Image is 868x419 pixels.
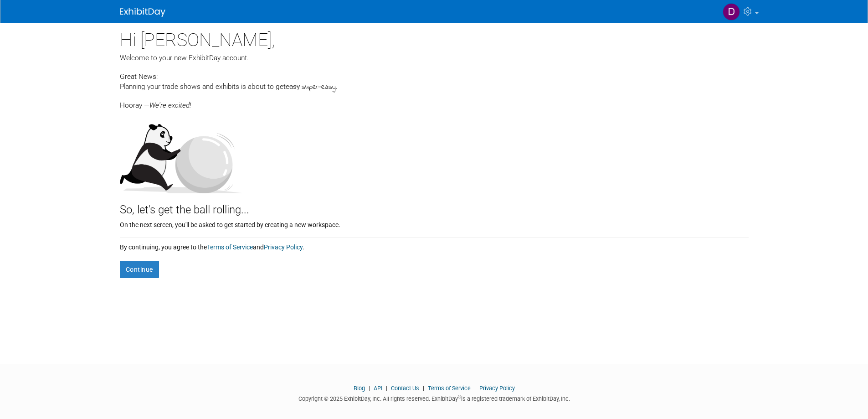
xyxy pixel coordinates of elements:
[391,385,419,392] a: Contact Us
[120,115,243,193] img: Let's get the ball rolling
[120,193,749,218] div: So, let's get the ball rolling...
[302,82,336,93] span: super-easy
[149,101,191,109] span: We're excited!
[384,385,390,392] span: |
[354,385,365,392] a: Blog
[120,71,749,82] div: Great News:
[120,8,165,17] img: ExhibitDay
[723,3,740,21] img: Dani Fink
[120,238,749,252] div: By continuing, you agree to the and .
[207,243,253,251] a: Terms of Service
[374,385,382,392] a: API
[421,385,426,392] span: |
[428,385,471,392] a: Terms of Service
[120,23,749,53] div: Hi [PERSON_NAME],
[120,82,749,93] div: Planning your trade shows and exhibits is about to get .
[472,385,478,392] span: |
[479,385,515,392] a: Privacy Policy
[120,218,749,229] div: On the next screen, you'll be asked to get started by creating a new workspace.
[120,261,159,278] button: Continue
[264,243,303,251] a: Privacy Policy
[286,83,300,91] span: easy
[120,93,749,110] div: Hooray —
[366,385,372,392] span: |
[120,53,749,63] div: Welcome to your new ExhibitDay account.
[458,394,461,399] sup: ®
